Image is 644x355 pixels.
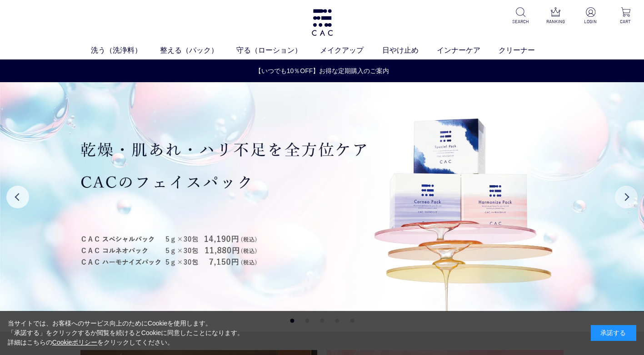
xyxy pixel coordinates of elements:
[544,18,567,25] p: RANKING
[544,7,567,25] a: RANKING
[6,186,29,208] button: Previous
[499,45,553,56] a: クリーナー
[0,66,644,76] a: 【いつでも10％OFF】お得な定期購入のご案内
[614,18,637,25] p: CART
[8,319,244,347] div: 当サイトでは、お客様へのサービス向上のためにCookieを使用します。 「承諾する」をクリックするか閲覧を続けるとCookieに同意したことになります。 詳細はこちらの をクリックしてください。
[591,325,636,341] div: 承諾する
[509,7,532,25] a: SEARCH
[509,18,532,25] p: SEARCH
[437,45,499,56] a: インナーケア
[310,9,334,36] img: logo
[579,7,602,25] a: LOGIN
[615,186,638,208] button: Next
[382,45,437,56] a: 日やけ止め
[52,339,98,346] a: Cookieポリシー
[320,45,382,56] a: メイクアップ
[91,45,160,56] a: 洗う（洗浄料）
[579,18,602,25] p: LOGIN
[236,45,320,56] a: 守る（ローション）
[160,45,236,56] a: 整える（パック）
[614,7,637,25] a: CART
